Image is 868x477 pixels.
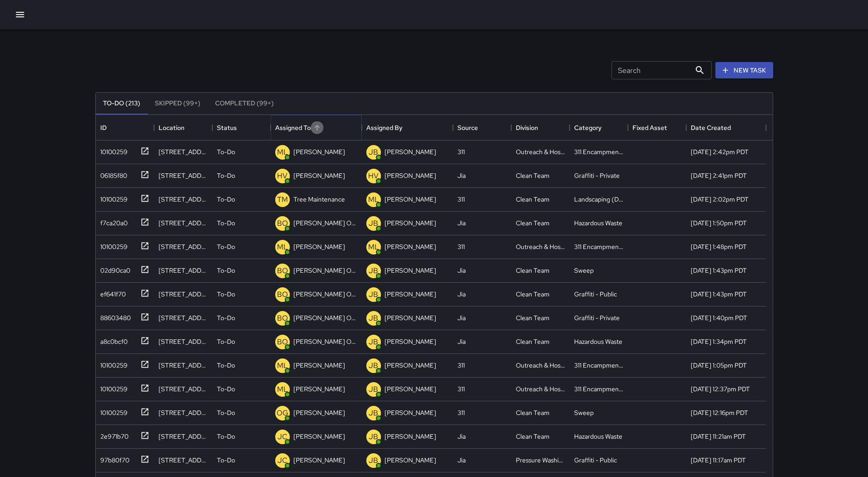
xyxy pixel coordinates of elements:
p: [PERSON_NAME] [385,313,436,322]
div: Fixed Asset [628,115,686,140]
p: [PERSON_NAME] Overall [293,313,357,322]
div: 10100259 [97,144,128,156]
p: JB [369,384,378,395]
div: 311 Encampments [574,361,623,370]
div: 311 [457,408,465,417]
div: Jia [457,171,466,180]
div: Source [453,115,511,140]
p: ML [277,147,288,158]
p: To-Do [217,456,235,465]
p: HV [277,171,288,181]
div: Division [511,115,570,140]
p: [PERSON_NAME] Overall [293,218,357,228]
div: 9/11/2025, 11:21am PDT [691,432,746,441]
p: ML [368,242,379,253]
div: Assigned To [271,115,362,140]
div: Jia [457,266,466,275]
div: Graffiti - Public [574,290,617,299]
p: To-Do [217,313,235,322]
div: 29 8th Street [159,337,208,346]
div: 9/11/2025, 2:41pm PDT [691,171,747,180]
div: 311 [457,195,465,204]
div: Graffiti - Private [574,313,620,322]
div: Status [212,115,271,140]
p: JB [369,408,378,419]
p: [PERSON_NAME] [385,337,436,346]
div: 9/11/2025, 1:40pm PDT [691,313,747,322]
div: Outreach & Hospitality [516,361,565,370]
p: [PERSON_NAME] [385,171,436,180]
div: Clean Team [516,432,550,441]
p: [PERSON_NAME] [293,384,345,394]
div: a8c0bcf0 [97,333,128,346]
div: 9/11/2025, 12:16pm PDT [691,408,748,417]
div: 97b80f70 [97,452,129,465]
p: [PERSON_NAME] [385,290,436,299]
div: Date Created [686,115,766,140]
div: Clean Team [516,313,550,322]
button: New Task [715,62,773,79]
div: Hazardous Waste [574,218,622,228]
p: [PERSON_NAME] [385,147,436,156]
p: To-Do [217,361,235,370]
div: 06185f80 [97,167,127,180]
div: ID [100,115,107,140]
div: ID [96,115,154,140]
div: 83 Eddy Street [159,147,208,156]
div: 2e971b70 [97,428,128,441]
div: 88603480 [97,310,131,322]
div: Jia [457,456,466,465]
p: To-Do [217,384,235,394]
div: Landscaping (DG & Weeds) [574,195,623,204]
p: To-Do [217,242,235,251]
button: To-Do (213) [96,93,148,114]
button: Completed (99+) [208,93,281,114]
div: Category [574,115,601,140]
p: To-Do [217,432,235,441]
p: TM [277,194,288,205]
div: Assigned To [275,115,311,140]
div: 941 Howard Street [159,242,208,251]
div: Graffiti - Private [574,171,620,180]
div: Location [154,115,212,140]
div: Jia [457,337,466,346]
div: 311 [457,242,465,251]
div: 1029 Market Street [159,432,208,441]
div: 311 Encampments [574,147,623,156]
p: JB [369,431,378,442]
p: JB [369,337,378,347]
p: [PERSON_NAME] [293,456,345,465]
div: 10100259 [97,381,128,394]
div: 9/11/2025, 1:43pm PDT [691,266,747,275]
button: Sort [311,121,324,134]
p: To-Do [217,408,235,417]
p: JB [369,218,378,229]
div: 9/11/2025, 11:17am PDT [691,456,746,465]
p: To-Do [217,147,235,156]
p: JB [369,455,378,466]
button: Skipped (99+) [148,93,208,114]
p: JB [369,313,378,324]
p: To-Do [217,337,235,346]
div: Outreach & Hospitality [516,384,565,394]
div: Category [570,115,628,140]
div: Jia [457,313,466,322]
div: 311 Encampments [574,242,623,251]
div: 9/11/2025, 1:48pm PDT [691,242,747,251]
div: Clean Team [516,337,550,346]
div: Pressure Washing [516,456,565,465]
p: JB [369,289,378,300]
div: 9/11/2025, 1:05pm PDT [691,361,747,370]
p: [PERSON_NAME] Overall [293,337,357,346]
div: Sweep [574,408,594,417]
div: Sweep [574,266,594,275]
p: BO [277,265,288,276]
p: OG [277,408,288,419]
p: JB [369,265,378,276]
div: Clean Team [516,218,550,228]
div: 941 Howard Street [159,361,208,370]
div: 9/11/2025, 1:43pm PDT [691,290,747,299]
div: Location [159,115,185,140]
div: Division [516,115,538,140]
div: Clean Team [516,171,550,180]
